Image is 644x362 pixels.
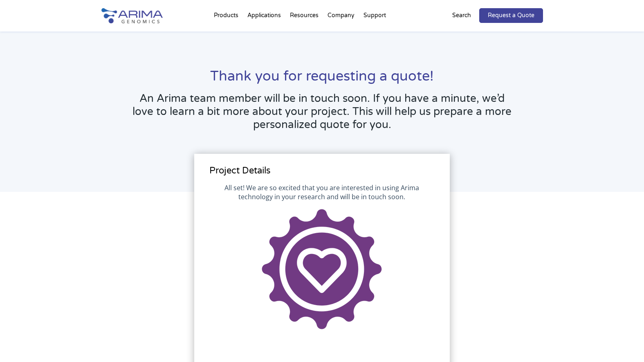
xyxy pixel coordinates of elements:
span: Project Details [209,165,271,176]
p: Search [452,10,471,21]
img: Passive NPS [51,25,174,147]
h3: An Arima team member will be in touch soon. If you have a minute, we’d love to learn a bit more a... [129,92,515,137]
h1: Thank you for requesting a quote! [129,67,515,92]
img: Arima-Genomics-logo [101,8,163,23]
a: Request a Quote [479,8,543,23]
